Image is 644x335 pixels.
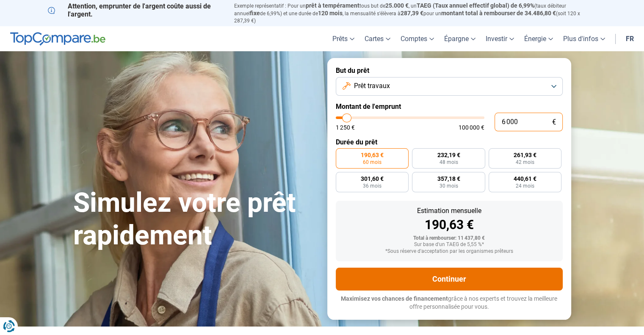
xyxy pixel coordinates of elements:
a: Énergie [519,26,558,51]
a: Cartes [359,26,395,51]
span: € [552,119,556,126]
div: *Sous réserve d'acceptation par les organismes prêteurs [343,249,556,255]
span: 287,39 € [401,10,423,17]
a: fr [621,26,639,51]
img: TopCompare [10,32,105,46]
span: 100 000 € [459,125,484,130]
div: Estimation mensuelle [343,208,556,214]
a: Comptes [395,26,439,51]
button: Continuer [336,268,563,291]
a: Épargne [439,26,481,51]
span: Prêt travaux [354,81,390,91]
span: 30 mois [439,183,458,188]
span: 190,63 € [361,152,384,158]
span: 232,19 € [437,152,460,158]
h1: Simulez votre prêt rapidement [73,187,317,252]
button: Prêt travaux [336,77,563,96]
a: Plus d'infos [558,26,610,51]
span: 1 250 € [336,125,355,130]
label: Montant de l'emprunt [336,102,563,111]
span: 60 mois [363,160,381,165]
span: fixe [250,10,260,17]
span: prêt à tempérament [306,2,359,9]
span: 357,18 € [437,176,460,182]
a: Prêts [327,26,359,51]
label: But du prêt [336,66,563,75]
span: 120 mois [318,10,343,17]
a: Investir [481,26,519,51]
label: Durée du prêt [336,138,563,146]
div: Sur base d'un TAEG de 5,55 %* [343,242,556,248]
span: 42 mois [516,160,534,165]
span: TAEG (Taux annuel effectif global) de 6,99% [417,2,534,9]
span: Maximisez vos chances de financement [341,295,448,302]
span: 261,93 € [514,152,536,158]
span: 440,61 € [514,176,536,182]
span: 24 mois [516,183,534,188]
span: 301,60 € [361,176,384,182]
p: Exemple représentatif : Pour un tous but de , un (taux débiteur annuel de 6,99%) et une durée de ... [234,2,597,24]
span: 48 mois [439,160,458,165]
span: montant total à rembourser de 34.486,80 € [441,10,556,17]
div: Total à rembourser: 11 437,80 € [343,235,556,241]
div: 190,63 € [343,219,556,231]
p: grâce à nos experts et trouvez la meilleure offre personnalisée pour vous. [336,295,563,311]
span: 25.000 € [385,2,409,9]
span: 36 mois [363,183,381,188]
p: Attention, emprunter de l'argent coûte aussi de l'argent. [48,2,224,18]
